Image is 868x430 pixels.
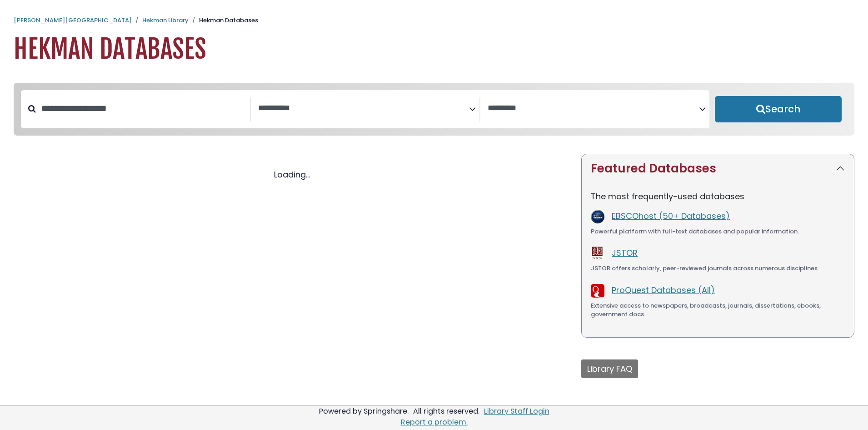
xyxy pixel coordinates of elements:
div: Extensive access to newspapers, broadcasts, journals, dissertations, ebooks, government docs. [591,301,845,319]
nav: breadcrumb [14,16,854,25]
button: Submit for Search Results [715,96,842,122]
input: Search database by title or keyword [36,101,250,116]
div: Powerful platform with full-text databases and popular information. [591,227,845,236]
button: Featured Databases [582,154,854,183]
h1: Hekman Databases [14,34,854,65]
nav: Search filters [14,83,854,136]
div: JSTOR offers scholarly, peer-reviewed journals across numerous disciplines. [591,264,845,273]
div: Powered by Springshare. [318,406,410,416]
div: All rights reserved. [412,406,481,416]
a: Library Staff Login [484,406,549,416]
a: EBSCOhost (50+ Databases) [612,210,730,222]
a: JSTOR [612,247,638,258]
p: The most frequently-used databases [591,190,845,202]
a: ProQuest Databases (All) [612,284,715,296]
textarea: Search [258,104,469,113]
button: Library FAQ [581,359,638,378]
a: [PERSON_NAME][GEOGRAPHIC_DATA] [14,16,132,25]
a: Hekman Library [142,16,189,25]
li: Hekman Databases [189,16,258,25]
a: Report a problem. [401,417,468,427]
div: Loading... [14,168,570,181]
textarea: Search [488,104,699,113]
